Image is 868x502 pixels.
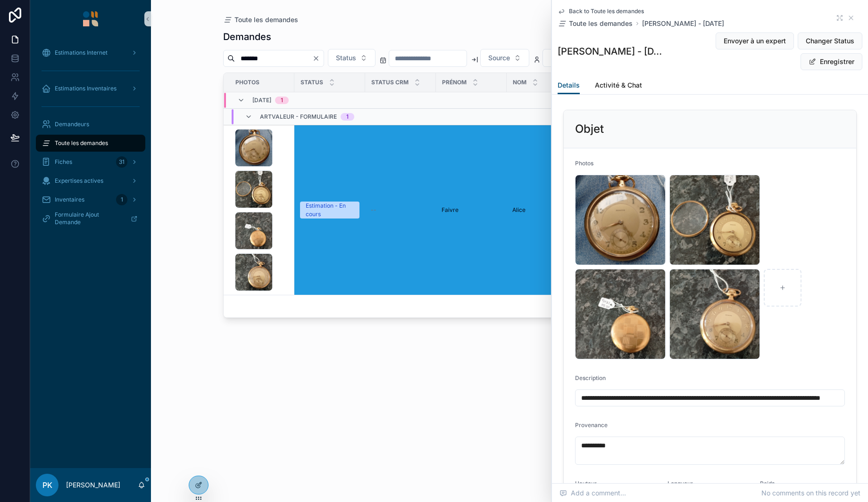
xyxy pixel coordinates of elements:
span: Add a comment... [559,488,626,498]
span: Photos [575,160,593,167]
a: Estimation - En cours [300,202,359,219]
a: Expertises actives [36,172,145,189]
button: Select Button [542,49,590,67]
a: -- [371,206,430,214]
span: Status CRM [371,79,409,86]
span: Source [488,53,510,63]
div: 1 [346,113,349,121]
span: Estimations Internet [55,49,108,57]
span: Details [558,81,580,90]
span: Prénom [442,79,467,86]
span: Fiches [55,158,72,166]
a: Estimations Internet [36,44,145,61]
span: Back to Toute les demandes [569,8,644,15]
span: Alice [512,206,526,214]
span: Activité & Chat [595,81,642,90]
a: Toute les demandes [36,135,145,152]
a: Toute les demandes [223,15,298,24]
span: Estimations Inventaires [55,85,117,92]
span: Hauteur [575,480,597,487]
p: [PERSON_NAME] [66,480,120,490]
button: Enregistrer [801,53,862,70]
button: Select Button [328,49,376,67]
h1: [PERSON_NAME] - [DATE] [558,45,663,58]
span: Longueur [668,480,693,487]
a: Back to Toute les demandes [558,8,644,15]
span: Status [300,79,323,86]
a: Demandeurs [36,116,145,133]
a: Estimations Inventaires [36,80,145,97]
div: 1 [281,97,283,104]
span: Toute les demandes [569,19,633,28]
a: Faivre [442,206,501,214]
span: Formulaire Ajout Demande [55,211,123,226]
span: Artvaleur - Formulaire [260,113,337,121]
div: 1 [116,194,127,205]
span: No comments on this record yet [761,488,860,498]
div: Estimation - En cours [306,202,354,219]
span: Changer Status [806,36,854,46]
span: Poids [760,480,775,487]
span: Description [575,374,606,381]
a: Inventaires1 [36,191,145,208]
img: App logo [83,11,98,26]
span: Toute les demandes [55,139,108,147]
button: Envoyer à un expert [716,32,794,49]
span: Inventaires [55,196,84,203]
a: Details [558,77,580,95]
span: Nom [513,79,526,86]
a: Fiches31 [36,154,145,170]
span: Expertises actives [55,177,103,185]
span: Faivre [442,206,459,214]
div: 31 [116,156,127,168]
a: [PERSON_NAME] - [DATE] [642,19,724,28]
span: Status [336,53,356,63]
button: Changer Status [798,32,862,49]
a: Toute les demandes [558,19,633,28]
span: Provenance [575,421,608,429]
a: Formulaire Ajout Demande [36,210,145,227]
div: scrollable content [30,38,151,239]
button: Select Button [480,49,529,67]
a: Activité & Chat [595,77,642,96]
span: PK [42,479,52,491]
span: Demandeurs [55,121,89,128]
h2: Objet [575,121,604,137]
span: Toute les demandes [234,15,298,24]
span: -- [371,206,376,214]
span: Envoyer à un expert [724,36,786,46]
span: [DATE] [252,97,271,104]
span: Photos [235,79,259,86]
h1: Demandes [223,30,271,43]
button: Clear [312,55,324,62]
a: Alice [512,206,572,214]
span: Expert [551,53,571,63]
